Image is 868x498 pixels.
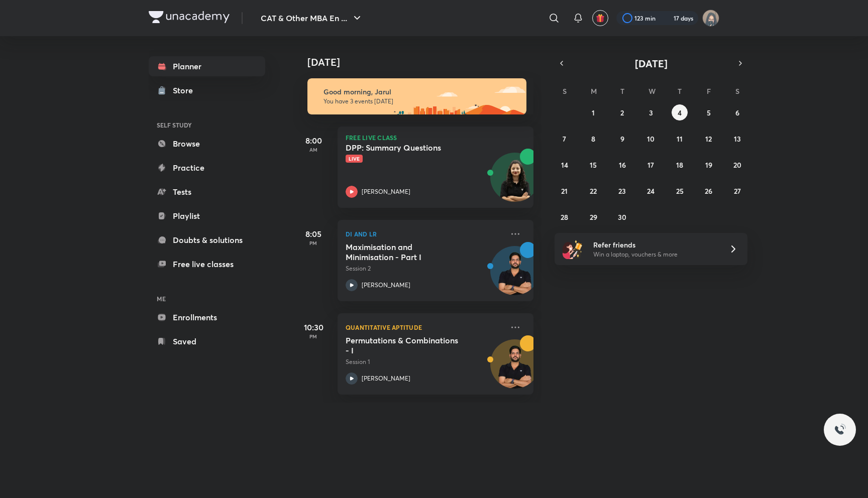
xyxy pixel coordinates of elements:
a: Saved [149,331,265,351]
button: September 14, 2025 [557,157,573,173]
button: September 4, 2025 [672,104,688,120]
h6: Good morning, Jarul [323,87,517,96]
abbr: September 18, 2025 [676,160,683,170]
button: September 13, 2025 [729,131,745,147]
abbr: September 24, 2025 [647,186,655,196]
button: September 15, 2025 [585,157,601,173]
button: September 23, 2025 [614,183,630,199]
p: DI and LR [346,228,503,240]
abbr: September 22, 2025 [590,186,597,196]
span: [DATE] [635,57,668,70]
abbr: Sunday [563,86,567,96]
button: CAT & Other MBA En ... [255,8,369,28]
button: September 25, 2025 [672,183,688,199]
button: September 7, 2025 [557,131,573,147]
button: September 6, 2025 [729,104,745,120]
abbr: September 19, 2025 [705,160,712,170]
a: Tests [149,182,265,202]
img: Avatar [491,345,539,393]
abbr: September 30, 2025 [618,212,626,222]
abbr: September 2, 2025 [620,108,624,117]
abbr: September 15, 2025 [590,160,597,170]
abbr: September 1, 2025 [592,108,595,117]
img: ttu [834,424,846,436]
a: Planner [149,56,265,76]
h4: [DATE] [307,56,544,68]
button: September 20, 2025 [729,157,745,173]
img: Avatar [491,158,539,206]
abbr: September 29, 2025 [590,212,597,222]
p: PM [293,333,334,339]
abbr: Wednesday [648,86,656,96]
abbr: September 3, 2025 [649,108,653,117]
abbr: Monday [591,86,597,96]
abbr: September 4, 2025 [678,108,682,117]
button: September 26, 2025 [701,183,717,199]
button: September 27, 2025 [729,183,745,199]
a: Company Logo [149,11,230,26]
p: Win a laptop, vouchers & more [593,250,717,259]
button: September 18, 2025 [672,157,688,173]
p: PM [293,240,334,246]
a: Enrollments [149,307,265,327]
button: September 1, 2025 [585,104,601,120]
img: referral [563,239,583,259]
p: [PERSON_NAME] [362,187,410,196]
abbr: September 21, 2025 [561,186,568,196]
p: AM [293,147,334,153]
img: streak [662,13,672,23]
button: [DATE] [569,56,733,70]
img: morning [307,78,526,114]
div: Store [173,84,199,96]
h6: Refer friends [593,239,717,250]
abbr: September 14, 2025 [561,160,568,170]
abbr: September 20, 2025 [733,160,741,170]
abbr: September 17, 2025 [647,160,654,170]
abbr: Saturday [735,86,739,96]
button: September 21, 2025 [557,183,573,199]
button: September 8, 2025 [585,131,601,147]
button: September 24, 2025 [643,183,659,199]
img: Company Logo [149,11,230,23]
img: Jarul Jangid [702,10,719,27]
abbr: September 5, 2025 [707,108,711,117]
p: Session 1 [346,357,503,366]
p: [PERSON_NAME] [362,374,410,383]
h5: DPP: Summary Questions [346,143,471,153]
a: Store [149,80,265,100]
h5: 8:00 [293,135,334,147]
button: September 17, 2025 [643,157,659,173]
button: September 10, 2025 [643,131,659,147]
button: September 19, 2025 [701,157,717,173]
abbr: September 27, 2025 [734,186,741,196]
button: September 11, 2025 [672,131,688,147]
button: September 28, 2025 [557,209,573,225]
h5: 10:30 [293,321,334,333]
abbr: September 6, 2025 [735,108,739,117]
button: September 22, 2025 [585,183,601,199]
a: Doubts & solutions [149,230,265,250]
span: Live [346,155,363,163]
abbr: September 23, 2025 [618,186,626,196]
abbr: September 28, 2025 [561,212,568,222]
p: Quantitative Aptitude [346,321,503,333]
h5: Permutations & Combinations - I [346,335,471,355]
abbr: September 7, 2025 [563,134,566,144]
button: September 30, 2025 [614,209,630,225]
h6: ME [149,290,265,307]
abbr: Thursday [678,86,682,96]
button: September 9, 2025 [614,131,630,147]
button: September 5, 2025 [701,104,717,120]
abbr: September 26, 2025 [705,186,712,196]
p: Session 2 [346,264,503,273]
abbr: Friday [707,86,711,96]
button: September 2, 2025 [614,104,630,120]
h5: Maximisation and Minimisation - Part I [346,242,471,262]
abbr: September 25, 2025 [676,186,684,196]
p: FREE LIVE CLASS [346,135,525,141]
a: Free live classes [149,254,265,274]
abbr: September 9, 2025 [620,134,624,144]
a: Browse [149,134,265,154]
abbr: September 8, 2025 [591,134,595,144]
abbr: September 13, 2025 [734,134,741,144]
